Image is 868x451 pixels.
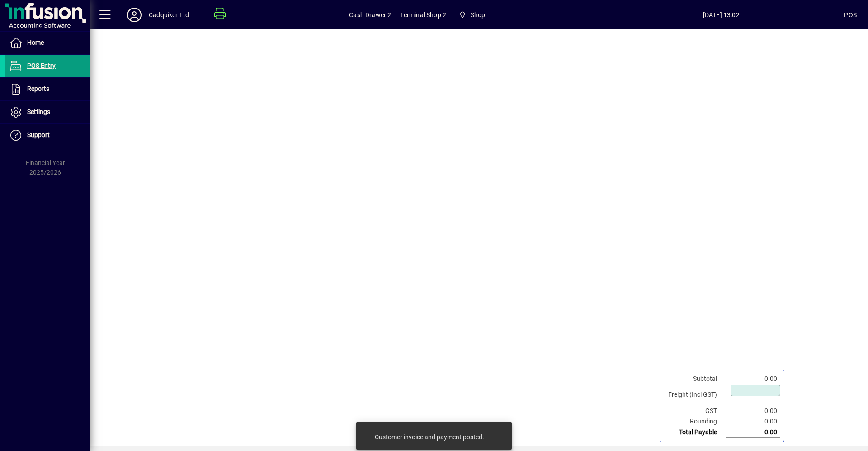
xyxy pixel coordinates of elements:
span: Terminal Shop 2 [400,8,446,22]
td: Total Payable [664,427,726,438]
span: [DATE] 13:02 [598,8,844,22]
span: Shop [455,7,489,23]
td: Freight (Incl GST) [664,384,726,406]
td: 0.00 [726,416,780,427]
a: Reports [5,78,90,100]
a: Settings [5,101,90,123]
button: Profile [120,7,149,23]
span: Support [27,131,50,138]
div: POS [844,8,857,22]
div: Customer invoice and payment posted. [375,432,484,442]
span: POS Entry [27,62,56,69]
td: 0.00 [726,427,780,438]
span: Settings [27,108,50,115]
span: Cash Drawer 2 [349,8,391,22]
a: Home [5,32,90,54]
span: Reports [27,85,49,92]
td: 0.00 [726,374,780,384]
span: Shop [471,8,486,22]
td: Subtotal [664,374,726,384]
div: Cadquiker Ltd [149,8,189,22]
td: GST [664,406,726,416]
span: Home [27,39,44,46]
td: Rounding [664,416,726,427]
a: Support [5,124,90,147]
td: 0.00 [726,406,780,416]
